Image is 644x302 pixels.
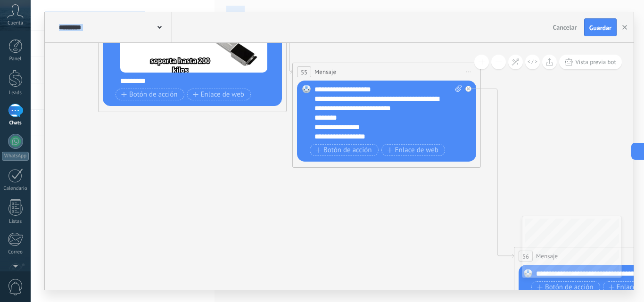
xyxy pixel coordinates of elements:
span: Cancelar [553,23,577,32]
span: Mensaje [314,67,336,76]
span: Botón de acción [315,147,372,154]
div: Leads [2,90,29,96]
button: Botón de acción [310,144,379,156]
span: Enlace de web [193,91,244,98]
div: WhatsApp [2,152,29,161]
span: Vista previa bot [575,58,616,66]
div: Chats [2,120,29,126]
button: Botón de acción [116,89,184,100]
button: Guardar [584,18,617,36]
div: Correo [2,249,29,255]
button: Enlace de web [187,89,251,100]
span: Guardar [589,24,611,31]
button: Botón de acción [531,281,600,293]
div: Listas [2,219,29,225]
span: Botón de acción [121,91,178,98]
span: Botón de acción [537,284,594,291]
div: Panel [2,56,29,62]
span: Enlace de web [387,147,438,154]
button: Enlace de web [381,144,445,156]
button: Vista previa bot [559,55,622,69]
div: Calendario [2,186,29,192]
span: 55 [301,68,307,76]
button: Cancelar [549,20,581,34]
span: Cuenta [8,20,23,26]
